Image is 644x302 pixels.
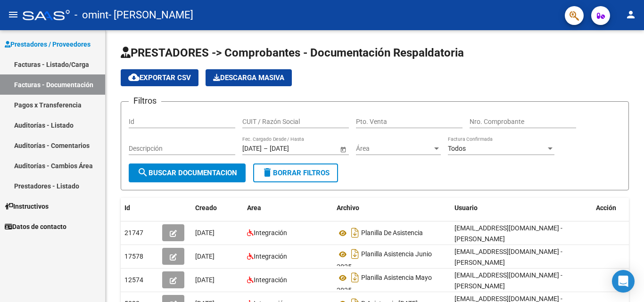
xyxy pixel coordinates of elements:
h3: Filtros [129,94,161,107]
span: 21747 [124,229,143,237]
app-download-masive: Descarga masiva de comprobantes (adjuntos) [206,69,292,86]
span: Integración [254,253,287,260]
span: Integración [254,229,287,237]
input: End date [270,145,316,153]
button: Descarga Masiva [206,69,292,86]
datatable-header-cell: Acción [592,198,639,218]
span: Descarga Masiva [213,73,284,82]
span: Area [247,204,261,212]
span: [DATE] [195,276,215,284]
span: [DATE] [195,253,215,260]
span: Borrar Filtros [262,169,330,177]
input: Start date [242,145,262,153]
span: Prestadores / Proveedores [5,39,91,49]
span: Área [356,145,432,153]
span: 17578 [124,253,143,260]
span: Instructivos [5,201,49,212]
button: Buscar Documentacion [129,163,246,182]
span: – [264,145,268,153]
span: 12574 [124,276,143,284]
span: Planilla De Asistencia [361,229,423,237]
span: Id [124,204,130,212]
span: Integración [254,276,287,284]
span: Buscar Documentacion [137,169,237,177]
datatable-header-cell: Archivo [333,198,451,218]
span: Datos de contacto [5,221,66,232]
span: PRESTADORES -> Comprobantes - Documentación Respaldatoria [121,46,464,59]
datatable-header-cell: Area [243,198,333,218]
span: Creado [195,204,217,212]
mat-icon: search [137,167,149,178]
span: [DATE] [195,229,215,237]
span: Archivo [337,204,359,212]
span: [EMAIL_ADDRESS][DOMAIN_NAME] - [PERSON_NAME] [454,224,562,243]
button: Borrar Filtros [253,163,338,182]
span: - omint [74,5,108,25]
button: Exportar CSV [121,69,198,86]
span: Acción [596,204,616,212]
i: Descargar documento [349,225,361,240]
i: Descargar documento [349,270,361,285]
datatable-header-cell: Id [121,198,158,218]
button: Open calendar [338,144,348,154]
span: [EMAIL_ADDRESS][DOMAIN_NAME] - [PERSON_NAME] [454,271,562,290]
span: Todos [448,145,466,152]
span: - [PERSON_NAME] [108,5,193,25]
span: Exportar CSV [128,73,191,82]
mat-icon: person [625,9,636,20]
datatable-header-cell: Creado [191,198,243,218]
mat-icon: delete [262,167,273,178]
mat-icon: cloud_download [128,72,140,83]
span: [EMAIL_ADDRESS][DOMAIN_NAME] - [PERSON_NAME] [454,248,562,266]
span: Planilla Asistencia Mayo 2025 [337,274,432,294]
i: Descargar documento [349,246,361,261]
span: Usuario [454,204,478,212]
div: Open Intercom Messenger [612,270,635,293]
span: Planilla Asistencia Junio 2025 [337,251,432,271]
mat-icon: menu [8,9,19,20]
datatable-header-cell: Usuario [451,198,592,218]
